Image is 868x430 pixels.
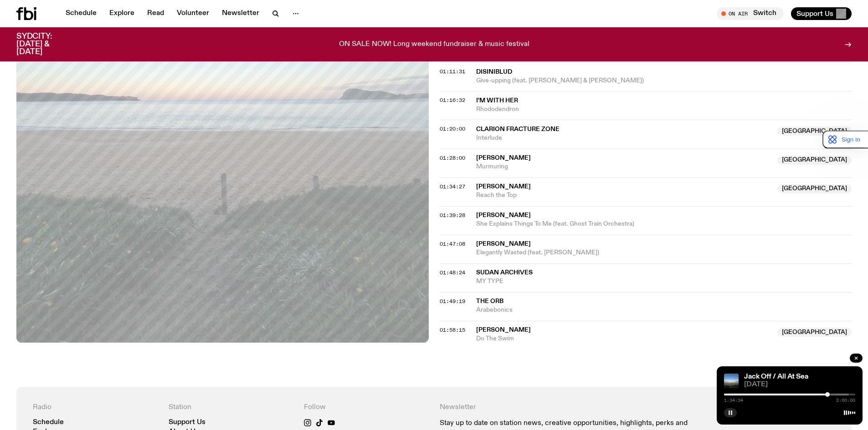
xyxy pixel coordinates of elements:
span: Rhododendron [476,105,852,114]
span: Clarion Fracture Zone [476,126,560,132]
span: Murmuring [476,162,772,171]
span: [PERSON_NAME] [476,241,531,247]
button: 01:48:24 [440,270,465,275]
span: 1:34:34 [724,398,743,403]
a: Jack Off / All At Sea [744,373,808,380]
button: 01:49:19 [440,299,465,304]
span: [PERSON_NAME] [476,212,531,218]
button: 01:16:32 [440,98,465,103]
button: Support Us [791,7,852,20]
span: Sudan Archives [476,269,533,276]
a: Newsletter [216,7,265,20]
span: 01:16:32 [440,96,465,104]
span: 01:39:28 [440,212,465,219]
span: [DATE] [744,381,855,388]
a: Volunteer [171,7,215,20]
h4: Follow [304,403,429,412]
span: [GEOGRAPHIC_DATA] [777,126,852,136]
span: Arabebonics [476,306,852,314]
p: ON SALE NOW! Long weekend fundraiser & music festival [339,40,529,49]
span: She Explains Things To Me (feat. Ghost Train Orchestra) [476,220,852,228]
span: 01:47:08 [440,240,465,248]
h4: Newsletter [440,403,700,412]
span: [PERSON_NAME] [476,327,531,333]
span: Support Us [796,10,833,18]
span: The Orb [476,298,503,304]
span: 01:11:31 [440,68,465,75]
span: 01:34:27 [440,183,465,190]
span: 01:58:15 [440,326,465,334]
span: [GEOGRAPHIC_DATA] [777,156,852,165]
span: Disiniblud [476,69,512,75]
span: Reach the Top [476,191,772,200]
span: MY TYPE [476,277,852,286]
button: 01:28:00 [440,156,465,161]
a: Schedule [60,7,102,20]
span: 01:20:00 [440,125,465,132]
span: Do The Swim [476,334,772,343]
span: 01:28:00 [440,154,465,162]
a: Explore [104,7,140,20]
h4: Station [169,403,293,412]
a: Schedule [33,419,64,426]
a: Support Us [169,419,205,426]
button: On AirSwitch [717,7,784,20]
span: [GEOGRAPHIC_DATA] [777,184,852,193]
button: 01:34:27 [440,184,465,189]
span: Interlude [476,134,772,142]
h3: SYDCITY: [DATE] & [DATE] [16,33,75,56]
button: 01:47:08 [440,242,465,247]
span: Give-upping (feat. [PERSON_NAME] & [PERSON_NAME]) [476,76,852,85]
button: 01:39:28 [440,213,465,218]
button: 01:11:31 [440,69,465,74]
span: Elegantly Wasted (feat. [PERSON_NAME]) [476,248,852,257]
span: 01:48:24 [440,269,465,276]
a: Read [142,7,169,20]
span: [PERSON_NAME] [476,183,531,190]
span: I'm With Her [476,97,518,104]
span: 01:49:19 [440,298,465,305]
span: [PERSON_NAME] [476,155,531,161]
h4: Radio [33,403,158,412]
span: [GEOGRAPHIC_DATA] [777,328,852,337]
button: 01:58:15 [440,328,465,333]
span: 2:00:00 [836,398,855,403]
button: 01:20:00 [440,126,465,132]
